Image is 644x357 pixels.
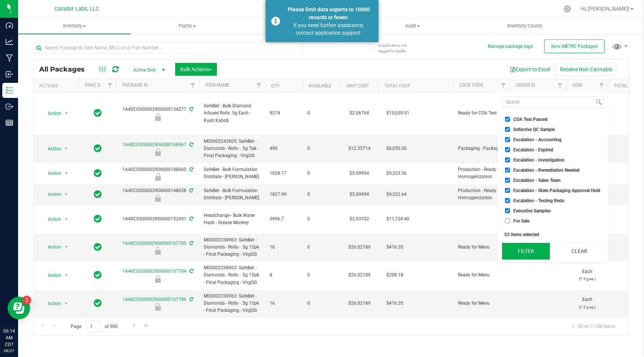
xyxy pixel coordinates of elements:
input: Escalation - Remediation Needed [505,168,510,172]
span: 0 [307,191,336,198]
div: If you need further assistance, contact application support. [284,21,373,37]
a: Item Name [205,82,229,88]
input: Defective QC Sample [505,127,510,132]
span: Sync from Compliance System [188,107,193,112]
span: $6,055.00 [383,143,411,154]
span: Bulk Actions [180,66,212,72]
input: Escalation - Accounting [505,137,510,142]
inline-svg: Manufacturing [6,54,13,62]
span: 0 [307,170,336,177]
span: select [62,242,71,252]
span: 8 [270,272,298,279]
a: Unit Cost [346,83,369,88]
a: Filter [595,79,608,92]
span: $9,323.56 [383,168,411,179]
div: 1A40C0300002906000152691 [115,215,200,223]
span: $208.18 [383,270,407,281]
span: In Sync [94,270,102,280]
span: 0 [307,272,336,279]
a: Sync Status [85,82,114,88]
span: Escalation - Expired [513,148,553,152]
span: 0 [307,300,336,307]
div: Ready for Menu [115,303,200,311]
a: Available [309,83,331,88]
a: Filter [497,79,510,92]
span: In Sync [94,189,102,200]
td: $5.09994 [340,163,378,184]
span: Action [41,189,61,200]
span: Defective QC Sample [513,127,555,132]
td: $26.02189 [340,290,378,318]
span: For Sale [513,219,530,223]
span: Action [41,242,61,252]
a: Filter [554,79,566,92]
input: Escalation - Sales Team [505,178,510,183]
span: Each [571,296,603,310]
div: 1A40C0300002906000148660 [115,166,200,181]
a: Go to the last page [141,320,152,331]
span: 1 - 20 of 11788 items [566,320,621,332]
span: 3996.7 [270,215,298,223]
span: Action [41,214,61,224]
a: Total Cost [384,83,410,88]
span: Include items not tagged for facility [378,43,416,54]
a: 1A40C0300002906000167785 [122,241,186,246]
a: Filter [253,79,265,92]
input: Escalation - Testing Redo [505,198,510,203]
a: Inventory Counts [469,18,581,34]
span: 1828.17 [270,170,298,177]
td: $26.02189 [340,233,378,262]
span: $416.35 [383,298,407,309]
div: Production - Ready For Homogenization [115,173,200,181]
span: M00002338963: SafeBet - Diamonds - Rolls - .5g 15pk - Final Packaging - VirgOG [204,293,261,314]
a: Filter [104,79,116,92]
input: Search Package ID, Item Name, SKU, Lot or Part Number... [33,42,303,53]
span: 490 [270,145,298,152]
iframe: Resource center unread badge [22,296,31,305]
p: (7.5 g ea.) [571,275,603,282]
span: In Sync [94,108,102,118]
span: $9,322.64 [383,189,411,200]
span: Executive Samples [513,209,551,213]
span: Page of 590 [64,320,124,332]
input: 1 [86,320,100,332]
span: Ready for Menu [458,272,505,279]
span: Action [41,168,61,178]
inline-svg: Dashboard [6,22,13,29]
button: Receive Non-Cannabis [555,63,617,76]
span: Action [41,108,61,119]
span: Action [41,143,61,154]
button: Sync METRC Packages [544,40,604,53]
span: $416.35 [383,242,407,253]
a: Total THC% [614,83,641,88]
a: Lock Code [459,82,484,88]
span: In Sync [94,242,102,252]
td: $26.02189 [340,261,378,290]
span: Plants [131,23,243,29]
iframe: Resource center [8,297,30,319]
p: 08/27 [3,348,15,354]
p: 06:14 AM CDT [3,328,15,348]
div: Please limit data exports to 10000 records or fewer. [284,6,373,21]
span: Escalation - Remediation Needed [513,168,580,172]
td: $12.35714 [340,135,378,163]
span: 16 [270,244,298,251]
button: Filter [502,243,550,259]
span: In Sync [94,298,102,308]
a: Filter [187,79,199,92]
a: 1A40C0300002906000167786 [122,297,186,302]
span: Sync from Compliance System [188,297,193,302]
span: M00002338963: SafeBet - Diamonds - Rolls - .5g 15pk - Final Packaging - VirgOG [204,236,261,258]
div: Manage settings [563,5,572,12]
span: All Packages [39,65,92,73]
span: In Sync [94,168,102,178]
p: (7.5 g ea.) [571,304,603,311]
span: M00002338963: SafeBet - Diamonds - Rolls - .5g 15pk - Final Packaging - VirgOG [204,264,261,286]
div: Packaging - Packaged [115,148,200,156]
div: Ready for COA Test [115,113,200,121]
a: Order Id [516,82,535,88]
span: COA Test Passed [513,117,548,122]
span: Production - Ready For Homogenization [458,187,505,201]
a: Audit [356,18,469,34]
input: Executive Samples [505,208,510,213]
